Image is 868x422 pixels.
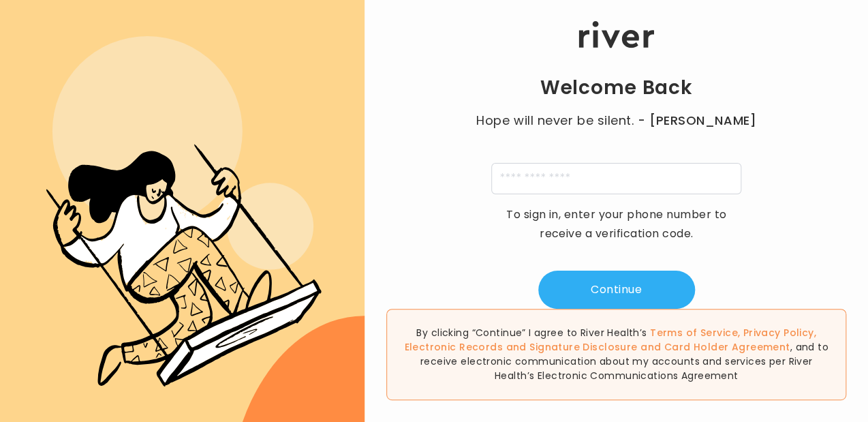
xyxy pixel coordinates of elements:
[650,326,738,340] a: Terms of Service
[638,111,756,130] span: - [PERSON_NAME]
[404,326,816,354] span: , , and
[497,205,736,243] p: To sign in, enter your phone number to receive a verification code.
[463,111,770,130] p: Hope will never be silent.
[664,340,790,354] a: Card Holder Agreement
[386,309,846,400] div: By clicking “Continue” I agree to River Health’s
[538,271,695,309] button: Continue
[404,340,637,354] a: Electronic Records and Signature Disclosure
[420,340,828,382] span: , and to receive electronic communication about my accounts and services per River Health’s Elect...
[540,76,692,100] h1: Welcome Back
[743,326,813,340] a: Privacy Policy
